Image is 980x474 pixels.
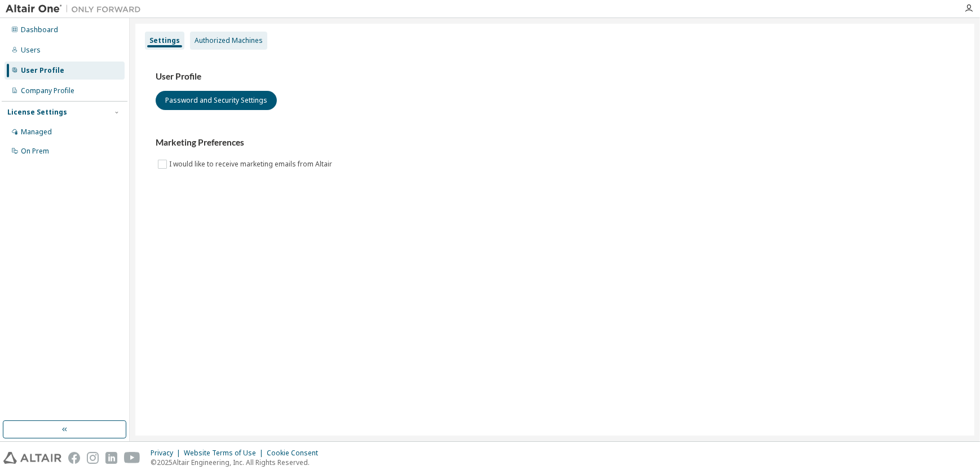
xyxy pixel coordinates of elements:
[21,147,49,156] div: On Prem
[151,449,184,458] div: Privacy
[156,137,954,148] h3: Marketing Preferences
[68,452,80,464] img: facebook.svg
[169,157,334,171] label: I would like to receive marketing emails from Altair
[195,36,263,45] div: Authorized Machines
[87,452,99,464] img: instagram.svg
[184,449,267,458] div: Website Terms of Use
[21,86,74,95] div: Company Profile
[21,46,41,55] div: Users
[267,449,325,458] div: Cookie Consent
[21,66,64,75] div: User Profile
[7,108,67,117] div: License Settings
[156,71,954,82] h3: User Profile
[124,452,140,464] img: youtube.svg
[21,128,52,137] div: Managed
[156,91,277,110] button: Password and Security Settings
[151,458,325,467] p: © 2025 Altair Engineering, Inc. All Rights Reserved.
[105,452,117,464] img: linkedin.svg
[3,452,61,464] img: altair_logo.svg
[21,25,58,34] div: Dashboard
[6,3,147,15] img: Altair One
[149,36,180,45] div: Settings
